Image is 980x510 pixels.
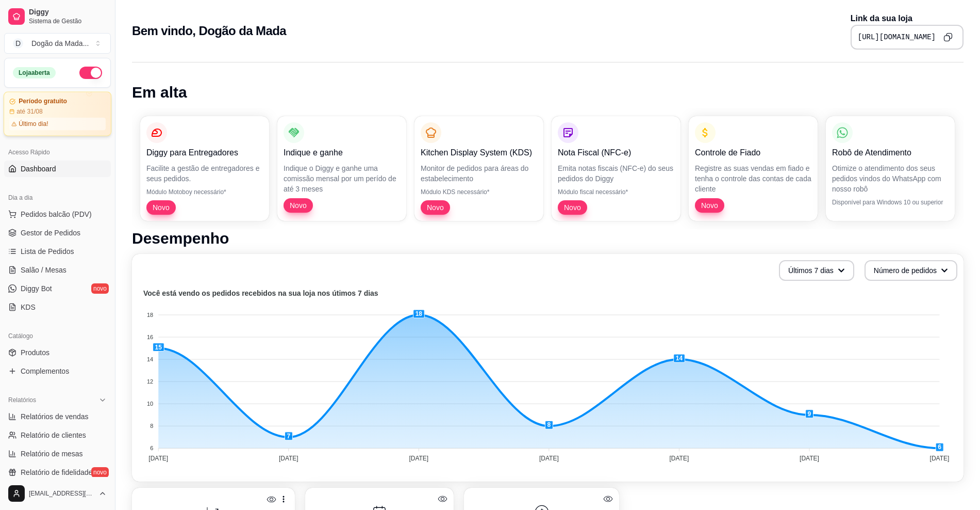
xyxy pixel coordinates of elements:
[150,423,153,429] tspan: 8
[13,67,56,78] div: Loja aberta
[4,280,111,297] a: Diggy Botnovo
[146,188,263,196] p: Módulo Motoboy necessário*
[689,116,818,221] button: Controle de FiadoRegistre as suas vendas em fiado e tenha o controle das contas de cada clienteNovo
[146,147,263,159] p: Diggy para Entregadores
[4,481,111,506] button: [EMAIL_ADDRESS][DOMAIN_NAME]
[19,120,48,128] article: Último dia!
[4,161,111,177] a: Dashboard
[409,455,428,462] tspan: [DATE]
[558,163,674,184] p: Emita notas fiscais (NFC-e) do seus pedidos do Diggy
[284,163,400,194] p: Indique o Diggy e ganhe uma comissão mensal por um perído de até 3 meses
[4,445,111,462] a: Relatório de mesas
[552,116,680,221] button: Nota Fiscal (NFC-e)Emita notas fiscais (NFC-e) do seus pedidos do DiggyMódulo fiscal necessário*Novo
[147,401,153,407] tspan: 10
[147,378,153,385] tspan: 12
[4,464,111,481] a: Relatório de fidelidadenovo
[148,455,168,462] tspan: [DATE]
[832,163,949,194] p: Otimize o atendimento dos seus pedidos vindos do WhatsApp com nosso robô
[146,163,263,184] p: Facilite a gestão de entregadores e seus pedidos.
[695,147,811,159] p: Controle de Fiado
[21,430,86,440] span: Relatório de clientes
[558,147,674,159] p: Nota Fiscal (NFC-e)
[421,188,537,196] p: Módulo KDS necessário*
[4,206,111,222] button: Pedidos balcão (PDV)
[826,116,955,221] button: Robô de AtendimentoOtimize o atendimento dos seus pedidos vindos do WhatsApp com nosso robôDispon...
[4,262,111,278] a: Salão / Mesas
[132,83,964,102] h1: Em alta
[539,455,559,462] tspan: [DATE]
[4,299,111,315] a: KDS
[21,265,67,275] span: Salão / Mesas
[21,246,74,257] span: Lista de Pedidos
[284,147,400,159] p: Indique e ganhe
[8,396,36,404] span: Relatórios
[286,200,311,211] span: Novo
[21,228,80,238] span: Gestor de Pedidos
[132,23,286,39] h2: Bem vindo, Dogão da Mada
[29,489,94,498] span: [EMAIL_ADDRESS][DOMAIN_NAME]
[143,289,378,297] text: Você está vendo os pedidos recebidos na sua loja nos útimos 7 dias
[132,229,964,248] h1: Desempenho
[4,363,111,379] a: Complementos
[4,427,111,443] a: Relatório de clientes
[4,225,111,241] a: Gestor de Pedidos
[940,29,956,45] button: Copy to clipboard
[19,98,67,105] article: Período gratuito
[695,163,811,194] p: Registre as suas vendas em fiado e tenha o controle das contas de cada cliente
[832,147,949,159] p: Robô de Atendimento
[697,200,722,211] span: Novo
[4,344,111,361] a: Produtos
[21,449,83,459] span: Relatório de mesas
[21,283,52,294] span: Diggy Bot
[147,334,153,340] tspan: 16
[4,144,111,161] div: Acesso Rápido
[800,455,819,462] tspan: [DATE]
[13,38,23,49] span: D
[79,67,102,79] button: Alterar Status
[148,202,174,213] span: Novo
[4,243,111,260] a: Lista de Pedidos
[31,38,89,49] div: Dogão da Mada ...
[16,107,43,116] article: até 31/08
[140,116,269,221] button: Diggy para EntregadoresFacilite a gestão de entregadores e seus pedidos.Módulo Motoboy necessário...
[147,356,153,362] tspan: 14
[421,147,537,159] p: Kitchen Display System (KDS)
[4,328,111,344] div: Catálogo
[779,260,854,281] button: Últimos 7 dias
[277,116,406,221] button: Indique e ganheIndique o Diggy e ganhe uma comissão mensal por um perído de até 3 mesesNovo
[858,32,936,42] pre: [URL][DOMAIN_NAME]
[21,347,49,358] span: Produtos
[147,312,153,318] tspan: 18
[29,8,107,17] span: Diggy
[21,467,92,477] span: Relatório de fidelidade
[21,411,89,422] span: Relatórios de vendas
[414,116,543,221] button: Kitchen Display System (KDS)Monitor de pedidos para áreas do estabelecimentoMódulo KDS necessário...
[670,455,689,462] tspan: [DATE]
[21,164,56,174] span: Dashboard
[21,209,92,219] span: Pedidos balcão (PDV)
[558,188,674,196] p: Módulo fiscal necessário*
[851,12,964,25] p: Link da sua loja
[560,202,585,213] span: Novo
[421,163,537,184] p: Monitor de pedidos para áreas do estabelecimento
[865,260,957,281] button: Número de pedidos
[150,445,153,451] tspan: 6
[21,302,36,312] span: KDS
[4,92,111,136] a: Período gratuitoaté 31/08Último dia!
[423,202,448,213] span: Novo
[21,366,69,376] span: Complementos
[4,4,111,29] a: DiggySistema de Gestão
[4,408,111,425] a: Relatórios de vendas
[29,17,107,25] span: Sistema de Gestão
[832,198,949,206] p: Disponível para Windows 10 ou superior
[279,455,298,462] tspan: [DATE]
[930,455,950,462] tspan: [DATE]
[4,189,111,206] div: Dia a dia
[4,33,111,54] button: Select a team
